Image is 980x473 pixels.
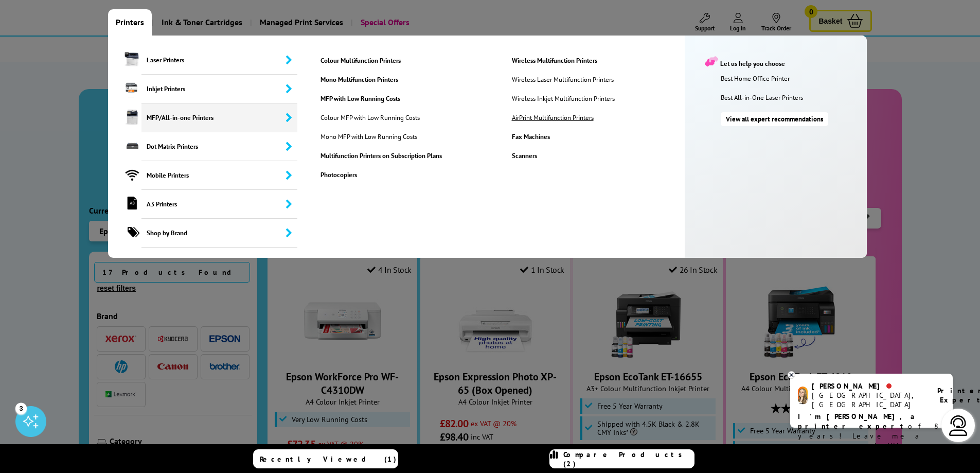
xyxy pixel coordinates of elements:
a: MFP/All-in-one Printers [108,103,298,132]
span: A3 Printers [141,190,298,219]
a: Inkjet Printers [108,75,298,103]
a: Fax Machines [504,132,694,141]
a: Photocopiers [313,170,503,179]
a: MFP with Low Running Costs [313,94,503,103]
div: [PERSON_NAME] [812,381,924,391]
a: A3 Printers [108,190,298,219]
span: Inkjet Printers [141,75,298,103]
a: Wireless Inkjet Multifunction Printers [504,94,633,103]
a: Compare Products (2) [549,449,694,468]
a: Recently Viewed (1) [253,449,398,468]
a: Mono Multifunction Printers [313,75,503,84]
img: amy-livechat.png [798,387,808,405]
a: Dot Matrix Printers [108,132,298,161]
a: Scanners [504,151,694,160]
span: Recently Viewed (1) [260,454,397,464]
span: Dot Matrix Printers [141,132,298,161]
div: [GEOGRAPHIC_DATA], [GEOGRAPHIC_DATA] [812,391,924,409]
a: Best All-in-One Laser Printers [721,93,862,102]
img: user-headset-light.svg [948,415,969,436]
a: Wireless Laser Multifunction Printers [504,75,633,84]
a: Best Home Office Printer [721,74,862,83]
a: Shop by Brand [108,219,298,248]
span: Compare Products (2) [563,450,694,468]
a: Laser Printers [108,46,298,75]
a: Multifunction Printers on Subscription Plans [313,151,503,160]
a: Colour MFP with Low Running Costs [313,113,438,122]
a: Wireless Multifunction Printers [504,56,694,65]
div: Let us help you choose [705,56,857,68]
span: MFP/All-in-one Printers [141,103,298,132]
a: Mobile Printers [108,161,298,190]
span: Shop by Brand [141,219,298,248]
a: Printers [108,9,152,36]
a: Colour Multifunction Printers [313,56,503,65]
a: AirPrint Multifunction Printers [504,113,633,122]
a: View all expert recommendations [721,112,828,126]
a: Mono MFP with Low Running Costs [313,132,438,141]
div: 3 [15,402,27,414]
span: Mobile Printers [141,161,298,190]
p: of 8 years! Leave me a message and I'll respond ASAP [798,412,945,461]
span: Laser Printers [141,46,298,75]
b: I'm [PERSON_NAME], a printer expert [798,412,918,431]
